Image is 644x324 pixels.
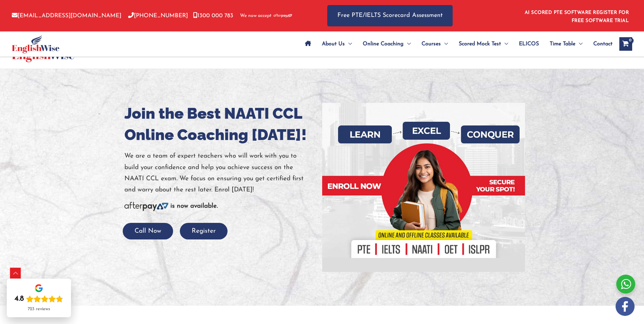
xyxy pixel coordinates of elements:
[273,14,292,18] img: Afterpay-Logo
[12,13,121,19] a: [EMAIL_ADDRESS][DOMAIN_NAME]
[416,32,453,56] a: CoursesMenu Toggle
[550,32,575,56] span: Time Table
[300,32,613,56] nav: Site Navigation: Main Menu
[124,202,168,211] img: Afterpay-Logo
[453,32,514,56] a: Scored Mock TestMenu Toggle
[180,228,228,234] a: Register
[619,37,632,51] a: View Shopping Cart, empty
[459,32,501,56] span: Scored Mock Test
[501,32,508,56] span: Menu Toggle
[593,32,613,56] span: Contact
[525,10,629,23] a: AI SCORED PTE SOFTWARE REGISTER FOR FREE SOFTWARE TRIAL
[357,32,416,56] a: Online CoachingMenu Toggle
[519,32,539,56] span: ELICOS
[544,32,588,56] a: Time TableMenu Toggle
[128,13,188,19] a: [PHONE_NUMBER]
[193,13,233,19] a: 1300 000 783
[363,32,404,56] span: Online Coaching
[12,35,59,53] img: cropped-ew-logo
[441,32,448,56] span: Menu Toggle
[124,103,317,145] h1: Join the Best NAATI CCL Online Coaching [DATE]!
[521,5,632,27] aside: Header Widget 1
[180,223,228,239] button: Register
[28,306,50,312] div: 723 reviews
[124,151,317,195] p: We are a team of expert teachers who will work with you to build your confidence and help you ach...
[15,294,24,304] div: 4.8
[15,294,63,304] div: Rating: 4.8 out of 5
[345,32,352,56] span: Menu Toggle
[123,228,173,234] a: Call Now
[575,32,582,56] span: Menu Toggle
[322,32,345,56] span: About Us
[327,5,453,26] a: Free PTE/IELTS Scorecard Assessment
[422,32,441,56] span: Courses
[514,32,544,56] a: ELICOS
[170,203,218,209] b: is now available.
[616,297,635,316] img: white-facebook.png
[404,32,411,56] span: Menu Toggle
[588,32,613,56] a: Contact
[316,32,357,56] a: About UsMenu Toggle
[240,13,271,19] span: We now accept
[123,223,173,239] button: Call Now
